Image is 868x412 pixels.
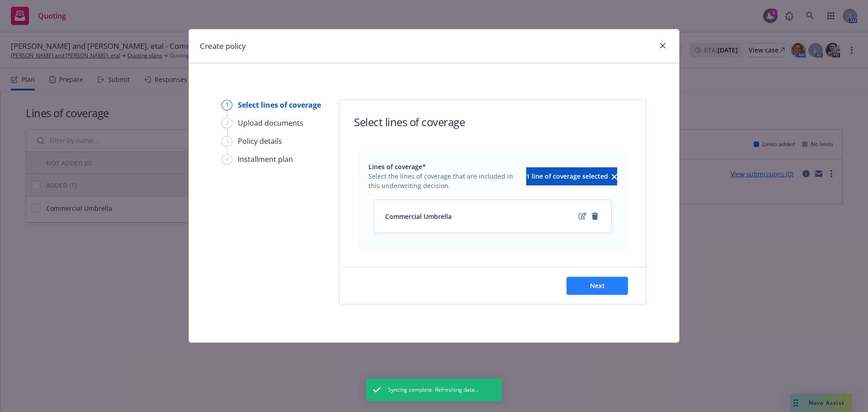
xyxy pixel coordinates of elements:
[388,386,479,394] span: Syncing complete. Refreshing data...
[566,277,628,295] button: Next
[612,174,617,180] svg: clear selection
[222,118,232,128] div: 2
[200,40,246,52] h1: Create policy
[577,211,588,222] a: edit
[590,211,600,222] a: remove
[222,154,232,165] div: 4
[354,114,465,129] h1: Select lines of coverage
[526,172,608,180] span: 1 line of coverage selected
[238,154,293,165] div: Installment plan
[238,136,282,147] div: Policy details
[222,136,232,147] div: 3
[368,171,521,190] span: Select the lines of coverage that are included in this underwriting decision.
[368,162,521,171] span: Lines of coverage*
[385,212,452,221] span: Commercial Umbrella
[222,100,232,110] div: 1
[526,167,617,185] button: 1 line of coverage selectedclear selection
[238,118,303,128] div: Upload documents
[590,281,605,290] span: Next
[238,99,321,110] div: Select lines of coverage
[657,40,668,51] a: close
